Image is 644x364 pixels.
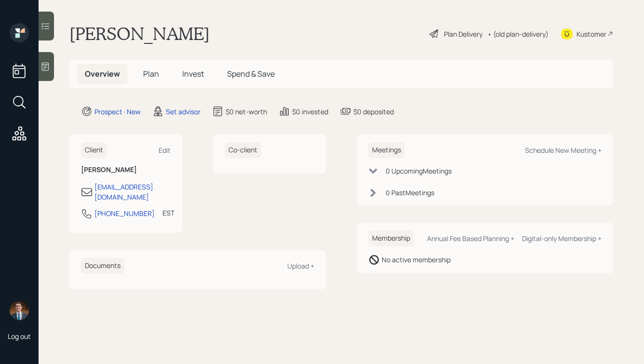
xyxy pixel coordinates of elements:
div: [EMAIL_ADDRESS][DOMAIN_NAME] [94,182,171,202]
span: Invest [182,68,204,79]
div: Plan Delivery [444,29,483,39]
span: Spend & Save [227,68,275,79]
div: $0 invested [292,107,328,117]
span: Overview [85,68,120,79]
h6: Client [81,142,107,158]
div: No active membership [382,255,451,265]
h6: Membership [368,230,414,246]
div: Annual Fee Based Planning + [427,234,514,243]
h6: [PERSON_NAME] [81,166,171,174]
div: Kustomer [577,29,606,39]
div: $0 net-worth [226,107,267,117]
div: [PHONE_NUMBER] [94,208,155,218]
div: Edit [159,146,171,155]
div: $0 deposited [353,107,394,117]
div: 0 Upcoming Meeting s [386,166,452,176]
h6: Co-client [225,142,261,158]
h1: [PERSON_NAME] [69,23,210,44]
div: EST [162,208,174,218]
div: Log out [8,332,31,341]
div: Upload + [287,261,314,270]
div: Prospect · New [94,107,141,117]
h6: Meetings [368,142,405,158]
img: hunter_neumayer.jpg [10,301,29,320]
div: 0 Past Meeting s [386,188,434,198]
div: Set advisor [166,107,201,117]
span: Plan [143,68,159,79]
h6: Documents [81,258,124,274]
div: • (old plan-delivery) [487,29,549,39]
div: Schedule New Meeting + [525,146,602,155]
div: Digital-only Membership + [522,234,602,243]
